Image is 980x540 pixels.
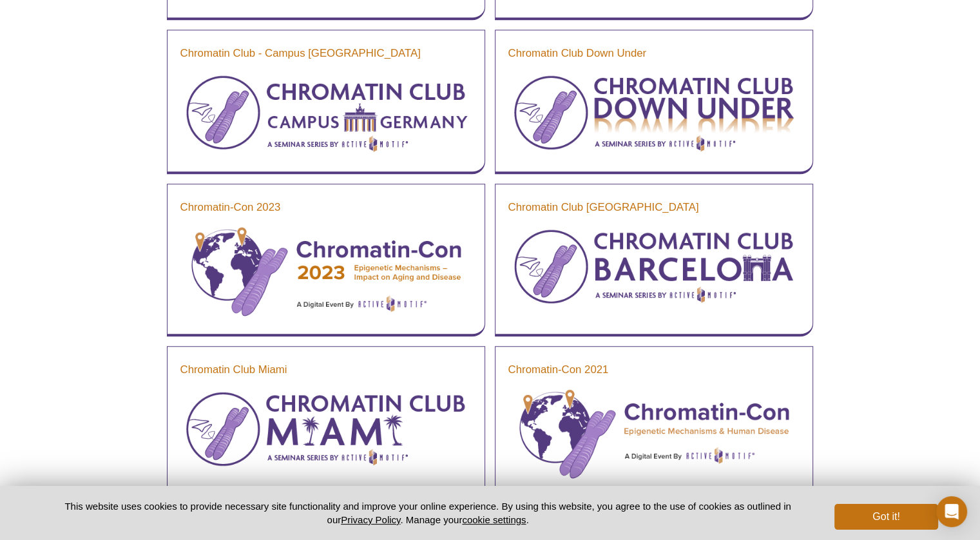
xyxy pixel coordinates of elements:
[43,499,814,526] p: This website uses cookies to provide necessary site functionality and improve your online experie...
[180,387,472,472] img: Chromatin Club Miami Seminar Series
[180,225,472,318] img: Chromatin-Con 2023: Epigenetics of Aging
[508,225,800,309] img: Chromatin Club Barcelona Seminar Series
[834,504,937,530] button: Got it!
[462,514,526,525] button: cookie settings
[508,200,699,215] a: Chromatin Club [GEOGRAPHIC_DATA]
[180,200,281,215] a: Chromatin-Con 2023
[936,496,967,527] div: Open Intercom Messenger
[180,362,287,378] a: Chromatin Club Miami
[180,46,421,61] a: Chromatin Club - Campus [GEOGRAPHIC_DATA]
[508,362,609,378] a: Chromatin-Con 2021
[508,71,800,155] img: Chromatin Club Down Under Seminar Series
[508,46,647,61] a: Chromatin Club Down Under
[508,387,800,480] img: Chromatin-Con Seminar Series
[180,71,472,155] img: Chromatin Club - Campus Germany Seminar Series
[341,514,400,525] a: Privacy Policy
